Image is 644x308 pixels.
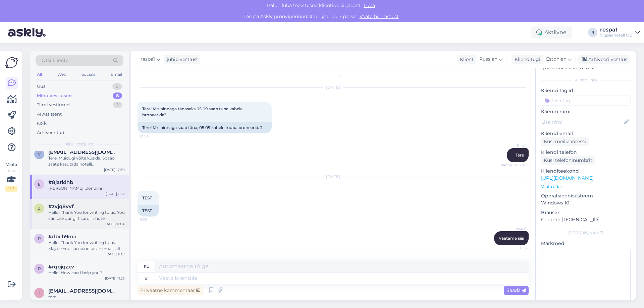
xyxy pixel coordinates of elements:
[541,118,623,126] input: Lisa nimi
[138,205,159,217] div: TEST
[37,120,47,127] div: Kõik
[457,56,474,63] div: Klient
[48,288,118,294] span: info@vspahotel.ee
[546,56,567,63] span: Estonian
[138,122,272,133] div: Tere! Mis hinnaga saab täna, 05.09 kahele tuuba broneerida?
[48,149,118,155] span: viorikakugal@mail.ru
[501,226,527,231] span: respa1
[541,184,631,190] p: Vaata edasi ...
[142,106,244,117] span: Tere! Mis hinnaga tänaseks 05.09 saab tuba kahele broneerida?
[42,57,68,64] span: Otsi kliente
[38,236,41,241] span: r
[164,56,198,63] div: juhib vestlust
[36,70,43,79] div: All
[578,55,630,64] div: Arhiveeri vestlus
[37,111,62,118] div: AI Assistent
[104,222,125,227] div: [DATE] 11:04
[541,168,631,175] p: Klienditeekond
[38,206,41,211] span: z
[140,217,165,222] span: 11:09
[512,56,540,63] div: Klienditugi
[48,264,74,270] span: #rqpjqzxv
[499,236,524,241] span: Vaatame siis
[38,266,41,271] span: r
[501,143,527,148] span: Birgit
[600,27,633,33] div: respa1
[37,83,45,90] div: Uus
[600,33,633,38] div: V Spaahotell OÜ
[588,28,597,37] div: R
[48,179,73,185] span: #8jaridhb
[541,156,595,165] div: Küsi telefoninumbrit
[56,70,68,79] div: Web
[113,102,122,108] div: 2
[541,230,631,236] div: [PERSON_NAME]
[48,294,125,300] div: tere
[541,108,631,115] p: Kliendi nimi
[5,162,17,192] div: Vaata siia
[138,174,529,180] div: [DATE]
[38,151,41,157] span: v
[105,276,125,281] div: [DATE] 11:23
[479,56,497,63] span: Russian
[5,186,17,192] div: 1 / 3
[80,70,97,79] div: Socials
[541,209,631,216] p: Brauser
[106,191,125,196] div: [DATE] 11:17
[541,216,631,223] p: Chrome [TECHNICAL_ID]
[516,152,524,158] span: Tere
[113,93,122,99] div: 8
[541,87,631,94] p: Kliendi tag'id
[37,102,70,108] div: Tiimi vestlused
[501,246,527,251] span: 11:16
[48,234,76,240] span: #rlbcb9ma
[145,272,149,284] div: et
[541,175,594,181] a: [URL][DOMAIN_NAME]
[38,182,41,187] span: 8
[144,261,150,272] div: ru
[37,129,64,136] div: Arhiveeritud
[5,56,18,69] img: Askly Logo
[64,141,95,147] span: Minu vestlused
[105,252,125,257] div: [DATE] 11:01
[48,270,125,276] div: Hello! How can I help you?
[39,290,40,295] span: i
[140,134,165,139] span: 12:30
[600,27,640,38] a: respa1V Spaahotell OÜ
[112,83,122,90] div: 0
[109,70,123,79] div: Email
[138,84,529,90] div: [DATE]
[48,155,125,167] div: Tere! Muidugi võite küsida. Spaad saate kasutada hotelli sisseregistreerimisest kuni väljaregistr...
[506,287,526,293] span: Saada
[48,240,125,252] div: Hello! Thank You for writing to us. Maybe You can send us an email, after that I can send it to o...
[541,96,631,106] input: Lisa tag
[48,203,74,209] span: #zvjq8vvf
[48,185,125,191] div: [PERSON_NAME] blondiini
[541,130,631,137] p: Kliendi email
[531,26,572,39] div: Aktiivne
[141,56,155,63] span: respa1
[37,93,72,99] div: Minu vestlused
[48,209,125,222] div: Hello! Thank You for writing to us. You can use our gift card in hotel, restaurant, cafe and even...
[358,13,401,19] a: Vaata hinnastust
[104,167,125,172] div: [DATE] 17:30
[142,195,152,200] span: TEST
[541,199,631,206] p: Windows 10
[541,149,631,156] p: Kliendi telefon
[500,163,527,168] span: Nähtud ✓ 12:45
[362,2,377,8] span: Luba
[541,77,631,83] div: Kliendi info
[541,137,589,146] div: Küsi meiliaadressi
[541,240,631,247] p: Märkmed
[138,286,203,295] div: Privaatne kommentaar
[541,192,631,199] p: Operatsioonisüsteem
